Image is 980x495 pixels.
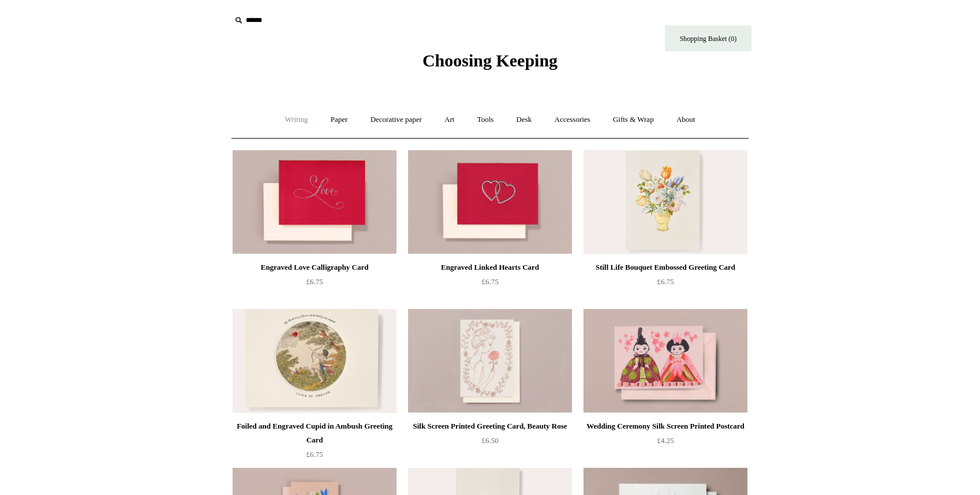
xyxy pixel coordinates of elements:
[233,309,397,413] a: Foiled and Engraved Cupid in Ambush Greeting Card Foiled and Engraved Cupid in Ambush Greeting Card
[422,60,558,68] a: Choosing Keeping
[544,105,601,135] a: Accessories
[408,419,572,467] a: Silk Screen Printed Greeting Card, Beauty Rose £6.50
[411,419,569,433] div: Silk Screen Printed Greeting Card, Beauty Rose
[506,105,543,135] a: Desk
[586,419,745,433] div: Wedding Ceremony Silk Screen Printed Postcard
[233,419,397,467] a: Foiled and Engraved Cupid in Ambush Greeting Card £6.75
[408,150,572,254] img: Engraved Linked Hearts Card
[657,436,674,445] span: £4.25
[583,150,747,254] a: Still Life Bouquet Embossed Greeting Card Still Life Bouquet Embossed Greeting Card
[233,260,397,308] a: Engraved Love Calligraphy Card £6.75
[408,309,572,413] img: Silk Screen Printed Greeting Card, Beauty Rose
[275,105,319,135] a: Writing
[408,150,572,254] a: Engraved Linked Hearts Card Engraved Linked Hearts Card
[306,277,323,286] span: £6.75
[586,260,745,274] div: Still Life Bouquet Embossed Greeting Card
[434,105,465,135] a: Art
[408,309,572,413] a: Silk Screen Printed Greeting Card, Beauty Rose Silk Screen Printed Greeting Card, Beauty Rose
[583,309,747,413] a: Wedding Ceremony Silk Screen Printed Postcard Wedding Ceremony Silk Screen Printed Postcard
[583,260,747,308] a: Still Life Bouquet Embossed Greeting Card £6.75
[467,105,504,135] a: Tools
[583,150,747,254] img: Still Life Bouquet Embossed Greeting Card
[481,436,498,445] span: £6.50
[583,309,747,413] img: Wedding Ceremony Silk Screen Printed Postcard
[233,309,397,413] img: Foiled and Engraved Cupid in Ambush Greeting Card
[233,150,397,254] a: Engraved Love Calligraphy Card Engraved Love Calligraphy Card
[665,25,751,51] a: Shopping Basket (0)
[320,105,358,135] a: Paper
[360,105,432,135] a: Decorative paper
[306,450,323,459] span: £6.75
[666,105,706,135] a: About
[603,105,664,135] a: Gifts & Wrap
[583,419,747,467] a: Wedding Ceremony Silk Screen Printed Postcard £4.25
[235,260,394,274] div: Engraved Love Calligraphy Card
[411,260,569,274] div: Engraved Linked Hearts Card
[481,277,498,286] span: £6.75
[235,419,394,447] div: Foiled and Engraved Cupid in Ambush Greeting Card
[657,277,674,286] span: £6.75
[422,51,558,70] span: Choosing Keeping
[408,260,572,308] a: Engraved Linked Hearts Card £6.75
[233,150,397,254] img: Engraved Love Calligraphy Card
